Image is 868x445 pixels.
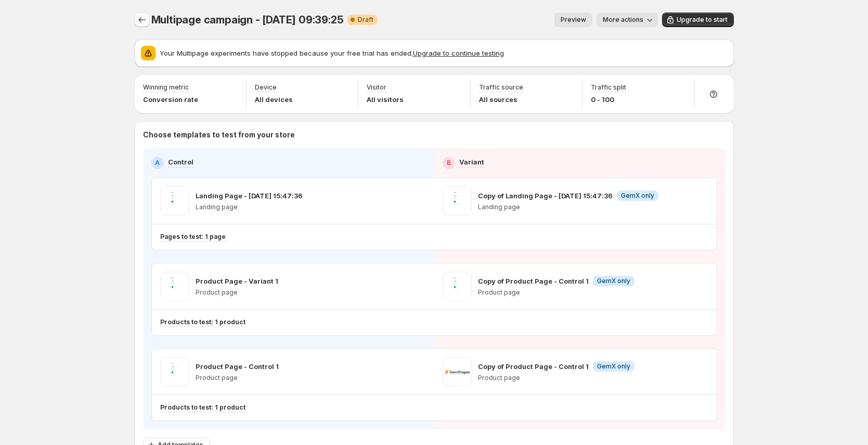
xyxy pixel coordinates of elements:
p: Your Multipage experiments have stopped because your free trial has ended. [160,48,728,58]
p: All devices [255,94,293,105]
button: Upgrade to continue testing [413,49,504,57]
p: Product page [478,374,634,382]
p: Pages to test: 1 page [160,233,226,241]
button: Preview [554,12,592,27]
p: Product page [478,288,634,297]
span: GemX only [597,277,630,285]
p: Product page [196,374,279,382]
p: Copy of Product Page - Control 1 [478,276,589,286]
img: Product Page - Variant 1 [160,272,189,301]
p: Traffic source [479,83,523,92]
p: Visitor [367,83,386,92]
p: Product Page - Control 1 [196,361,279,372]
p: Variant [459,157,484,167]
p: Landing page [196,203,303,211]
p: Landing page [478,203,658,211]
p: Control [168,157,193,167]
p: All sources [479,94,523,105]
button: Upgrade to start [662,12,734,27]
span: Multipage campaign - [DATE] 09:39:25 [151,14,344,26]
button: Experiments [135,12,149,27]
span: GemX only [621,192,654,200]
p: Conversion rate [143,94,198,105]
span: GemX only [597,362,630,371]
img: Landing Page - Jun 5, 15:47:36 [160,186,189,215]
p: Copy of Landing Page - [DATE] 15:47:36 [478,190,613,201]
span: Upgrade to start [677,16,728,24]
p: Product Page - Variant 1 [196,276,278,286]
span: Preview [561,16,586,24]
p: Landing Page - [DATE] 15:47:36 [196,190,303,201]
p: Products to test: 1 product [160,318,245,326]
p: Winning metric [143,83,189,92]
p: Device [255,83,277,92]
p: 0 - 100 [591,94,626,105]
p: Product page [196,288,278,297]
p: Choose templates to test from your store [143,130,726,140]
img: Product Page - Control 1 [160,357,189,386]
span: More actions [603,16,643,24]
p: Copy of Product Page - Control 1 [478,361,589,372]
h2: A [155,159,160,167]
img: Copy of Product Page - Control 1 [443,357,472,386]
p: Traffic split [591,83,626,92]
span: Draft [358,16,373,24]
p: All visitors [367,94,404,105]
img: Copy of Landing Page - Jun 5, 15:47:36 [443,186,472,215]
h2: B [447,159,451,167]
button: More actions [597,12,658,27]
p: Products to test: 1 product [160,403,245,412]
img: Copy of Product Page - Control 1 [443,272,472,301]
